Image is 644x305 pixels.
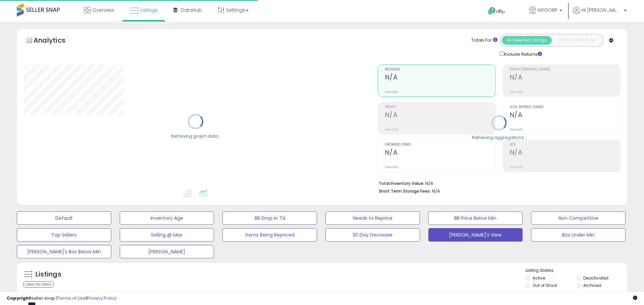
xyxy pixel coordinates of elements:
[488,7,496,15] i: Get Help
[428,228,523,242] button: [PERSON_NAME]'s View
[526,267,627,274] p: Listing States:
[181,7,202,13] span: DataHub
[531,211,626,225] button: Non Competitive
[531,228,626,242] button: Box Under Min
[495,50,550,58] div: Include Returns
[583,275,608,281] label: Deactivated
[325,211,420,225] button: Needs to Reprice
[222,228,317,242] button: Items Being Repriced
[582,7,622,13] span: Hi [PERSON_NAME]
[17,245,111,258] button: [PERSON_NAME]'s Box Below Min
[171,133,220,139] div: Retrieving graph data..
[36,270,61,279] h5: Listings
[7,295,116,302] div: seller snap | |
[583,283,601,288] label: Archived
[471,37,497,44] div: Totals For
[551,36,601,45] button: Listings With Cost
[428,211,523,225] button: BB Price Below Min
[472,134,526,140] div: Retrieving aggregations..
[120,228,214,242] button: Selling @ Max
[120,245,214,258] button: [PERSON_NAME]
[222,211,317,225] button: BB Drop in 7d
[17,228,111,242] button: Top Sellers
[533,275,545,281] label: Active
[92,7,114,13] span: Overview
[57,295,86,301] a: Terms of Use
[573,7,627,22] a: Hi [PERSON_NAME]
[120,211,214,225] button: Inventory Age
[325,228,420,242] button: 30 Day Decrease
[483,2,518,22] a: Help
[7,295,31,301] strong: Copyright
[502,36,552,45] button: All Selected Listings
[140,7,158,13] span: Listings
[34,36,78,47] h5: Analytics
[496,9,505,14] span: Help
[538,7,557,13] span: MYGORP
[17,211,111,225] button: Default
[87,295,116,301] a: Privacy Policy
[23,281,53,288] div: Clear All Filters
[533,283,557,288] label: Out of Stock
